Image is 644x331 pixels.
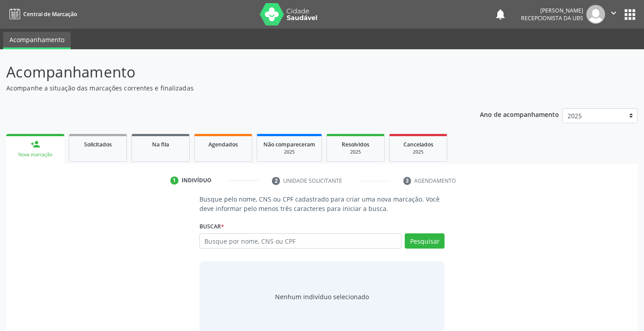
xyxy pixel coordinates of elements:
[23,10,77,18] span: Central de Marcação
[622,7,638,22] button: apps
[208,141,238,148] span: Agendados
[199,219,224,233] label: Buscar
[199,233,402,249] input: Busque por nome, CNS ou CPF
[182,176,212,185] div: Indivíduo
[199,194,445,213] p: Busque pelo nome, CNS ou CPF cadastrado para criar uma nova marcação. Você deve informar pelo men...
[605,5,622,24] button: 
[170,176,178,185] div: 1
[6,61,448,83] p: Acompanhamento
[609,8,619,18] i: 
[480,108,559,120] p: Ano de acompanhamento
[6,83,448,93] p: Acompanhe a situação das marcações correntes e finalizadas
[152,141,169,148] span: Na fila
[263,149,315,155] div: 2025
[342,141,369,148] span: Resolvidos
[405,233,445,249] button: Pesquisar
[521,7,583,14] div: [PERSON_NAME]
[396,149,441,155] div: 2025
[13,151,58,158] div: Nova marcação
[30,139,40,149] div: person_add
[586,5,605,24] img: img
[84,141,112,148] span: Solicitados
[403,141,433,148] span: Cancelados
[521,14,583,22] span: Recepcionista da UBS
[3,32,71,49] a: Acompanhamento
[333,149,378,155] div: 2025
[275,292,369,301] div: Nenhum indivíduo selecionado
[6,7,77,21] a: Central de Marcação
[263,141,315,148] span: Não compareceram
[494,8,507,21] button: notifications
